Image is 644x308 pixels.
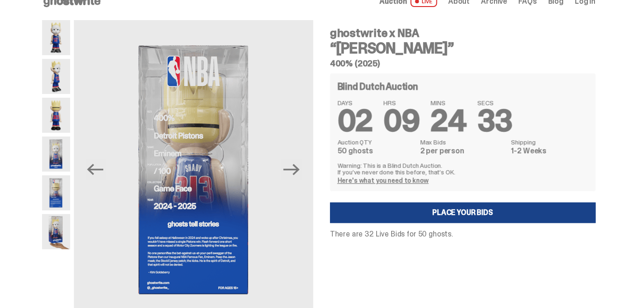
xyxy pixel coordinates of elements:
dd: 1-2 Weeks [511,147,587,155]
span: 02 [337,101,372,140]
span: DAYS [337,100,372,106]
p: Warning: This is a Blind Dutch Auction. If you’ve never done this before, that’s OK. [337,162,588,175]
img: Copy%20of%20Eminem_NBA_400_3.png [42,59,70,94]
dt: Auction QTY [337,139,415,145]
h3: “[PERSON_NAME]” [330,41,595,56]
button: Next [281,159,302,180]
img: eminem%20scale.png [42,214,70,249]
h5: 400% (2025) [330,59,595,68]
img: Eminem_NBA_400_12.png [42,136,70,172]
button: Previous [85,159,106,180]
h4: ghostwrite x NBA [330,28,595,39]
dt: Max Bids [420,139,506,145]
dt: Shipping [511,139,587,145]
span: HRS [383,100,419,106]
a: Place your Bids [330,202,595,223]
span: SECS [477,100,512,106]
p: There are 32 Live Bids for 50 ghosts. [330,230,595,238]
img: Eminem_NBA_400_13.png [42,175,70,210]
span: 09 [383,101,419,140]
span: 24 [430,101,466,140]
a: Here's what you need to know [337,176,429,185]
dd: 50 ghosts [337,147,415,155]
img: Copy%20of%20Eminem_NBA_400_6.png [42,98,70,133]
dd: 2 per person [420,147,506,155]
img: Copy%20of%20Eminem_NBA_400_1.png [42,20,70,55]
span: MINS [430,100,466,106]
h4: Blind Dutch Auction [337,82,418,91]
span: 33 [477,101,512,140]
